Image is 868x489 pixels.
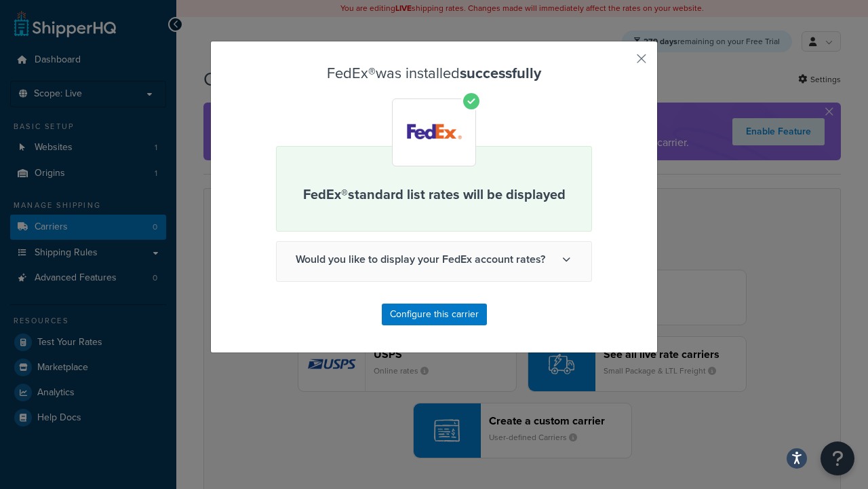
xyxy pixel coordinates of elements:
[276,146,592,232] div: FedEx® standard list rates will be displayed
[382,304,487,325] button: Configure this carrier
[277,242,591,277] span: Would you like to display your FedEx account rates?
[460,62,541,84] strong: successfully
[276,65,592,81] h3: FedEx® was installed
[395,101,473,164] img: FedEx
